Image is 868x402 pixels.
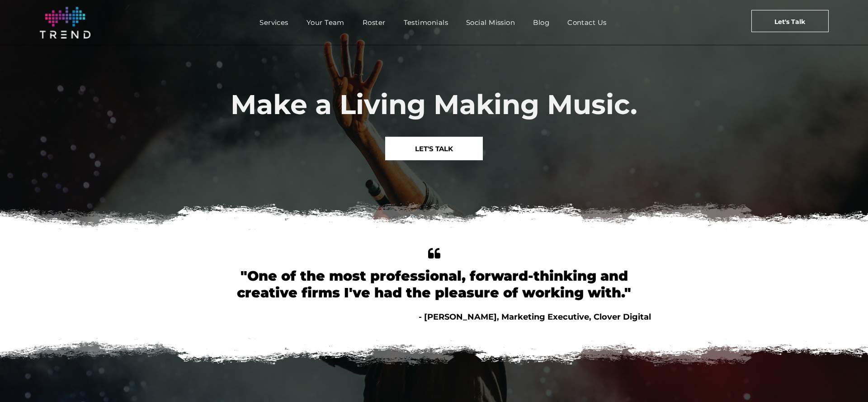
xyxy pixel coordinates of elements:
[237,268,631,301] font: "One of the most professional, forward-thinking and creative firms I've had the pleasure of worki...
[231,88,637,121] span: Make a Living Making Music.
[751,10,829,32] a: Let's Talk
[40,7,90,38] img: logo
[354,16,395,29] a: Roster
[457,16,524,29] a: Social Mission
[395,16,457,29] a: Testimonials
[774,10,805,33] span: Let's Talk
[250,16,297,29] a: Services
[524,16,558,29] a: Blog
[415,137,453,160] span: LET'S TALK
[558,16,616,29] a: Contact Us
[385,137,483,160] a: LET'S TALK
[297,16,354,29] a: Your Team
[419,312,651,322] span: - [PERSON_NAME], Marketing Executive, Clover Digital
